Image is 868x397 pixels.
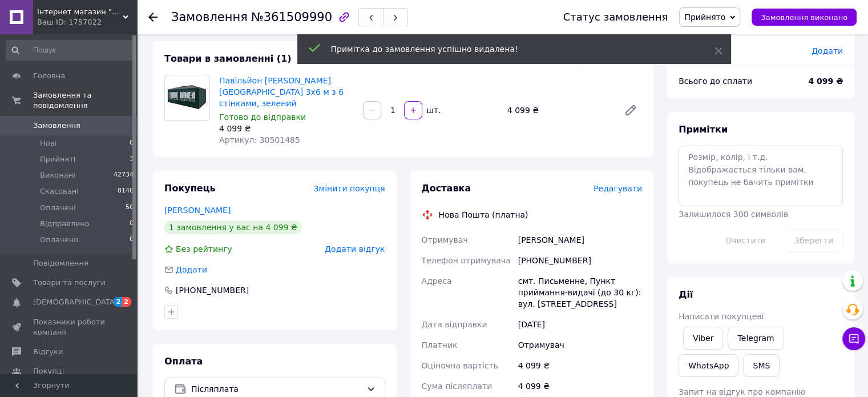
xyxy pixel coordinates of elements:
span: Додати відгук [325,244,385,254]
span: Нові [40,138,56,149]
span: Оплачені [40,203,76,213]
span: Примітки [679,124,728,135]
span: Показники роботи компанії [33,317,106,338]
b: 4 099 ₴ [808,77,843,86]
span: Змінити покупця [314,184,385,193]
span: Готово до відправки [219,113,306,122]
div: Примітка до замовлення успішно видалена! [331,43,686,55]
div: Статус замовлення [563,11,668,23]
a: Редагувати [619,99,642,122]
span: Оплата [164,356,203,367]
span: Написати покупцеві [679,312,764,321]
div: 4 099 ₴ [516,376,644,396]
button: SMS [743,354,780,377]
span: Отримувач [422,235,468,244]
span: Доставка [422,183,471,194]
div: Нова Пошта (платна) [436,209,531,220]
span: Редагувати [594,184,642,193]
span: Післяплата [191,383,362,395]
span: Дії [679,289,693,300]
span: Інтернет магазин "12ка" [37,7,123,17]
span: Артикул: 30501485 [219,135,300,145]
span: 0 [130,138,134,149]
span: Відгуки [33,347,63,357]
button: Чат з покупцем [842,327,865,350]
span: Запит на відгук про компанію [679,387,805,396]
div: Повернутися назад [148,11,158,23]
span: Повідомлення [33,258,88,268]
span: Відправлено [40,219,90,229]
span: Головна [33,71,65,81]
span: Телефон отримувача [422,256,511,265]
span: 42734 [114,170,134,181]
input: Пошук [6,40,135,61]
span: Замовлення [171,10,248,24]
button: Замовлення виконано [752,9,857,26]
span: Дата відправки [422,320,487,329]
span: 0 [130,235,134,245]
span: Товари в замовленні (1) [164,53,292,64]
div: 4 099 ₴ [503,102,615,118]
span: 2 [122,297,131,307]
span: [DEMOGRAPHIC_DATA] [33,297,118,307]
a: WhatsApp [679,354,738,377]
a: Павільйон [PERSON_NAME] [GEOGRAPHIC_DATA] 3х6 м з 6 стінками, зелений [219,76,344,108]
span: 0 [130,219,134,229]
span: Покупець [164,183,216,194]
span: Додати [176,265,207,274]
span: Товари та послуги [33,278,106,288]
div: [PHONE_NUMBER] [175,284,250,296]
div: Отримувач [516,335,644,355]
span: Покупці [33,366,64,376]
div: 4 099 ₴ [219,123,354,134]
a: [PERSON_NAME] [164,206,231,215]
span: Прийнято [684,13,725,22]
span: Оціночна вартість [422,361,498,370]
span: Виконані [40,170,75,181]
span: Прийняті [40,154,75,165]
span: Платник [422,340,458,350]
span: Замовлення [33,121,80,131]
span: 50 [126,203,134,213]
span: Сума післяплати [422,382,492,391]
span: Додати [812,46,843,55]
img: Павільйон садовий Avko Garden 3х6 м з 6 стінками, зелений [165,84,209,111]
div: [PERSON_NAME] [516,230,644,250]
span: Залишилося 300 символів [679,210,788,219]
span: Оплачено [40,235,78,245]
a: Telegram [728,327,784,350]
span: 2 [114,297,123,307]
span: Замовлення та повідомлення [33,90,137,111]
span: Всього до сплати [679,77,752,86]
span: Без рейтингу [176,244,232,254]
span: 3 [130,154,134,165]
div: 4 099 ₴ [516,355,644,376]
span: 8140 [118,186,134,197]
div: смт. Письменне, Пункт приймання-видачі (до 30 кг): вул. [STREET_ADDRESS] [516,271,644,314]
span: Замовлення виконано [761,13,847,22]
a: Viber [683,327,723,350]
div: [PHONE_NUMBER] [516,250,644,271]
div: шт. [423,105,442,116]
span: Адреса [422,276,452,286]
div: Ваш ID: 1757022 [37,17,137,27]
span: Скасовані [40,186,79,197]
span: №361509990 [251,10,332,24]
div: 1 замовлення у вас на 4 099 ₴ [164,220,302,234]
div: [DATE] [516,314,644,335]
